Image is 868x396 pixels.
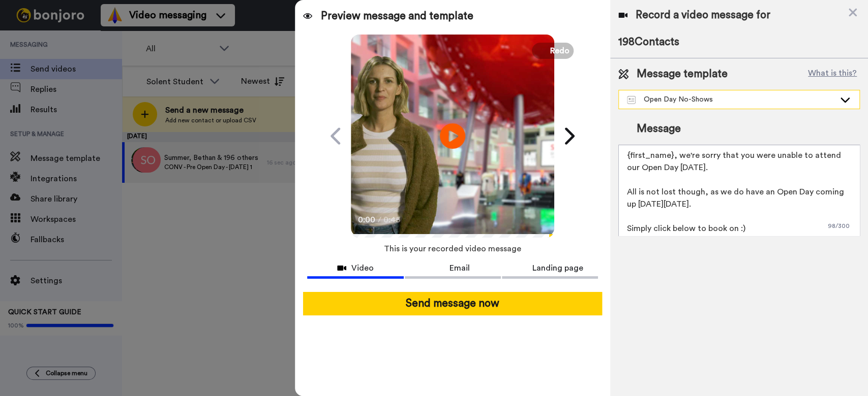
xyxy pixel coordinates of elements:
span: Video [351,262,374,274]
span: 0:45 [383,214,401,226]
span: This is your recorded video message [384,238,521,260]
div: Open Day No-Shows [627,94,835,105]
span: Landing page [532,262,583,274]
span: / [378,214,381,226]
span: Email [450,262,470,274]
span: Message [637,121,681,137]
button: What is this? [805,67,860,82]
img: Message-temps.svg [627,96,636,104]
span: Message template [637,67,728,82]
textarea: {first_name}, we're sorry that you were unable to attend our Open Day [DATE]. All is not lost tho... [618,145,860,236]
span: 0:00 [358,214,376,226]
button: Send message now [303,292,602,315]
